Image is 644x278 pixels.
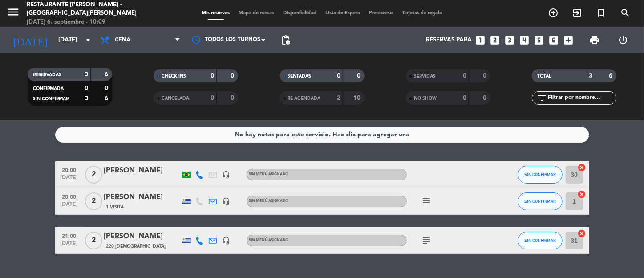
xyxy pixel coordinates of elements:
[231,73,236,79] strong: 0
[483,95,488,101] strong: 0
[524,199,556,204] span: SIN CONFIRMAR
[234,11,279,16] span: Mapa de mesas
[518,166,563,184] button: SIN CONFIRMAR
[105,71,110,78] strong: 6
[58,175,81,185] span: [DATE]
[463,95,466,101] strong: 0
[104,165,180,176] div: [PERSON_NAME]
[563,34,575,46] i: add_box
[58,164,81,175] span: 20:00
[279,11,321,16] span: Disponibilidad
[249,238,289,242] span: Sin menú asignado
[211,95,214,101] strong: 0
[397,11,447,16] span: Tarjetas de regalo
[518,192,563,210] button: SIN CONFIRMAR
[7,5,20,19] i: menu
[578,229,587,238] i: cancel
[85,95,88,102] strong: 3
[223,197,231,205] i: headset_mic
[589,73,593,79] strong: 3
[85,166,102,184] span: 2
[609,27,637,53] div: LOG OUT
[572,8,583,18] i: exit_to_app
[321,11,365,16] span: Lista de Espera
[475,34,486,46] i: looks_one
[537,74,551,78] span: TOTAL
[235,130,409,140] div: No hay notas para este servicio. Haz clic para agregar una
[609,73,615,79] strong: 6
[85,192,102,210] span: 2
[58,191,81,201] span: 20:00
[536,93,547,103] i: filter_list
[504,34,516,46] i: looks_3
[106,204,124,211] span: 1 Visita
[353,95,362,101] strong: 10
[426,37,472,44] span: Reservas para
[83,35,93,45] i: arrow_drop_down
[534,34,545,46] i: looks_5
[421,196,432,207] i: subject
[7,30,54,50] i: [DATE]
[115,37,130,43] span: Cena
[162,74,186,78] span: CHECK INS
[197,11,234,16] span: Mis reservas
[85,85,88,91] strong: 0
[33,86,64,91] span: CONFIRMADA
[85,232,102,249] span: 2
[211,73,214,79] strong: 0
[365,11,397,16] span: Pre-acceso
[105,95,110,102] strong: 6
[337,73,340,79] strong: 0
[490,34,501,46] i: looks_two
[288,74,312,78] span: SENTADAS
[249,199,289,203] span: Sin menú asignado
[421,235,432,246] i: subject
[483,73,488,79] strong: 0
[58,201,81,212] span: [DATE]
[618,35,628,45] i: power_settings_new
[590,35,600,45] span: print
[249,172,289,176] span: Sin menú asignado
[548,8,559,18] i: add_circle_outline
[27,0,154,18] div: Restaurante [PERSON_NAME] - [GEOGRAPHIC_DATA][PERSON_NAME]
[58,241,81,251] span: [DATE]
[596,8,607,18] i: turned_in_not
[223,171,231,179] i: headset_mic
[288,96,321,101] span: RE AGENDADA
[547,93,616,103] input: Filtrar por nombre...
[518,232,563,249] button: SIN CONFIRMAR
[58,230,81,241] span: 21:00
[620,8,631,18] i: search
[223,237,231,245] i: headset_mic
[33,73,61,77] span: RESERVADAS
[104,231,180,242] div: [PERSON_NAME]
[105,85,110,91] strong: 0
[104,192,180,203] div: [PERSON_NAME]
[33,97,69,101] span: SIN CONFIRMAR
[524,172,556,177] span: SIN CONFIRMAR
[7,5,20,22] button: menu
[162,96,189,101] span: CANCELADA
[231,95,236,101] strong: 0
[337,95,340,101] strong: 2
[519,34,531,46] i: looks_4
[414,74,436,78] span: SERVIDAS
[463,73,466,79] strong: 0
[106,243,166,250] span: 220 [DEMOGRAPHIC_DATA]
[85,71,88,78] strong: 3
[357,73,362,79] strong: 0
[524,238,556,243] span: SIN CONFIRMAR
[280,35,291,45] span: pending_actions
[548,34,560,46] i: looks_6
[414,96,437,101] span: NO SHOW
[27,18,154,27] div: [DATE] 6. septiembre - 10:09
[578,163,587,172] i: cancel
[578,190,587,199] i: cancel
